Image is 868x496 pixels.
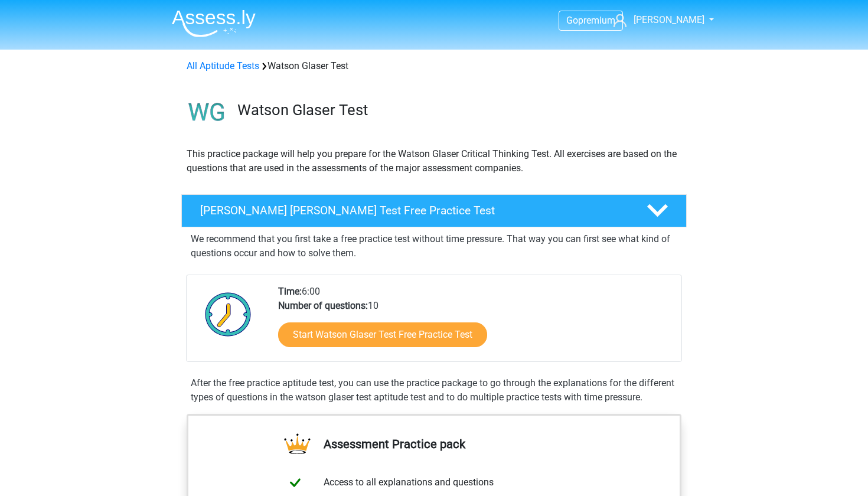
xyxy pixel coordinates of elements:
div: After the free practice aptitude test, you can use the practice package to go through the explana... [186,376,682,404]
div: Watson Glaser Test [182,59,686,73]
span: [PERSON_NAME] [634,14,704,25]
h4: [PERSON_NAME] [PERSON_NAME] Test Free Practice Test [200,204,628,217]
h3: Watson Glaser Test [237,101,677,119]
span: premium [578,15,615,26]
a: All Aptitude Tests [187,60,259,71]
b: Number of questions: [278,300,368,311]
a: [PERSON_NAME] [PERSON_NAME] Test Free Practice Test [177,194,691,227]
div: 6:00 10 [269,285,681,361]
a: Start Watson Glaser Test Free Practice Test [278,322,487,347]
a: Gopremium [559,12,622,28]
img: Assessly [172,9,256,37]
a: [PERSON_NAME] [609,13,706,27]
span: Go [566,15,578,26]
img: watson glaser test [182,87,232,138]
p: We recommend that you first take a free practice test without time pressure. That way you can fir... [191,232,677,260]
b: Time: [278,286,302,297]
img: Clock [198,285,258,344]
p: This practice package will help you prepare for the Watson Glaser Critical Thinking Test. All exe... [187,147,681,175]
